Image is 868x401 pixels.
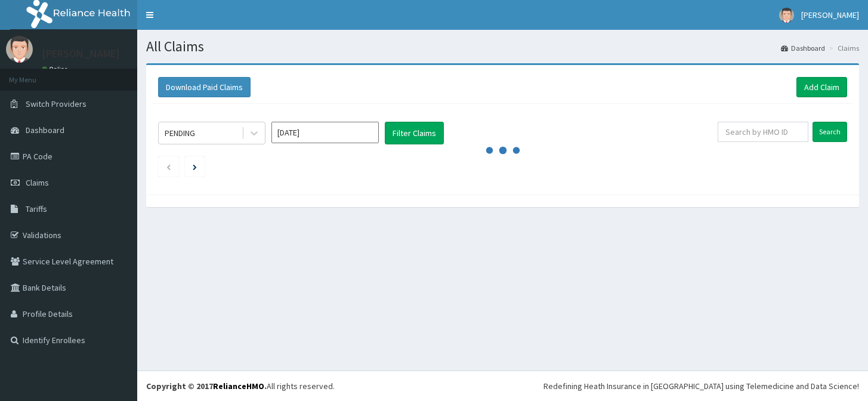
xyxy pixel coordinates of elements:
input: Select Month and Year [271,122,379,143]
input: Search by HMO ID [718,122,808,142]
a: Dashboard [781,43,825,53]
button: Filter Claims [385,122,444,144]
img: User Image [6,36,33,63]
span: Tariffs [26,203,47,214]
div: Redefining Heath Insurance in [GEOGRAPHIC_DATA] using Telemedicine and Data Science! [543,380,859,392]
img: User Image [779,8,794,23]
a: Next page [193,161,197,172]
a: Online [42,65,70,73]
li: Claims [826,43,859,53]
div: PENDING [165,127,195,139]
h1: All Claims [146,39,859,54]
p: [PERSON_NAME] [42,48,120,59]
span: Claims [26,177,49,188]
button: Download Paid Claims [158,77,251,97]
svg: audio-loading [485,132,521,168]
span: [PERSON_NAME] [801,10,859,20]
input: Search [813,122,847,142]
span: Dashboard [26,125,64,135]
span: Switch Providers [26,98,87,109]
a: Add Claim [796,77,847,97]
footer: All rights reserved. [137,371,868,401]
strong: Copyright © 2017 . [146,381,267,391]
a: RelianceHMO [213,381,264,391]
a: Previous page [166,161,171,172]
